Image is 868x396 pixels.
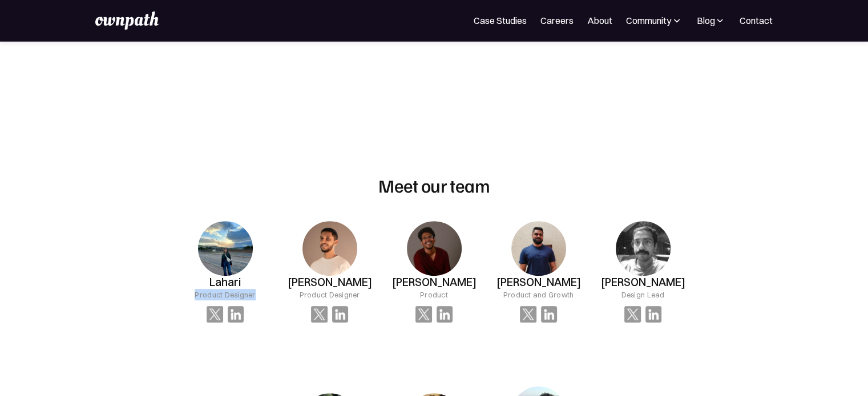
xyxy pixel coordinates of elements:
[195,289,255,300] div: Product Designer
[299,289,360,300] div: Product Designer
[696,14,714,27] div: Blog
[503,289,574,300] div: Product and Growth
[601,276,685,289] h3: [PERSON_NAME]
[587,14,612,27] a: About
[378,174,490,196] h2: Meet our team
[626,14,683,27] div: Community
[288,276,372,289] h3: [PERSON_NAME]
[209,276,241,289] h3: Lahari
[420,289,448,300] div: Product
[626,14,671,27] div: Community
[696,14,726,27] div: Blog
[740,14,773,27] a: Contact
[540,14,574,27] a: Careers
[474,14,527,27] a: Case Studies
[496,276,581,289] h3: [PERSON_NAME]
[621,289,665,300] div: Design Lead
[392,276,477,289] h3: [PERSON_NAME]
